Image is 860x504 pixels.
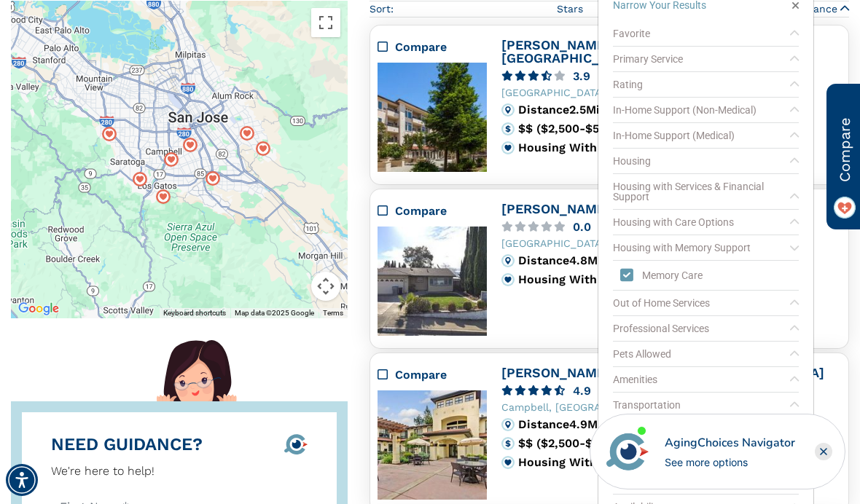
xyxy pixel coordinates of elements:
[15,299,63,318] a: Open this area in Google Maps (opens a new window)
[613,21,799,47] div: Favorite
[133,171,147,186] img: search-map-marker.svg
[665,434,795,452] div: AgingChoices Navigator
[665,454,795,470] div: See more options
[395,366,487,384] div: Compare
[518,437,841,450] div: $$ ($2,500-$5,000)
[613,123,799,149] div: In-Home Support (Medical)
[256,141,270,155] div: Popover trigger
[378,366,487,384] div: Compare
[378,39,487,56] div: Compare
[102,127,117,141] div: Popover trigger
[501,238,841,248] div: [GEOGRAPHIC_DATA], [GEOGRAPHIC_DATA], 95148
[133,171,147,186] div: Popover trigger
[518,273,841,286] div: Housing With Care Options
[240,126,254,141] div: Popover trigger
[501,365,824,380] a: [PERSON_NAME] Gardens at [GEOGRAPHIC_DATA]
[642,268,799,283] div: Memory Care
[613,316,799,342] div: Professional Services
[102,127,117,141] img: search-map-marker.svg
[501,456,515,469] img: primary.svg
[156,189,171,204] img: search-map-marker.svg
[51,462,203,480] div: We're here to help!
[573,221,591,232] div: 0.0
[164,152,179,167] div: Popover trigger
[323,309,343,317] a: Terms (opens in new tab)
[15,299,63,318] img: Google
[603,427,652,476] img: avatar
[164,152,179,167] img: search-map-marker.svg
[557,1,583,17] span: Stars
[518,456,841,469] div: Housing With Care Options
[794,1,837,17] span: Distance
[613,149,799,174] div: Housing
[573,71,590,82] div: 3.9
[311,272,340,301] button: Map camera controls
[815,443,832,460] div: Close
[613,98,799,123] div: In-Home Support (Non-Medical)
[613,210,799,235] div: Housing with Care Options
[501,37,762,66] a: [PERSON_NAME][GEOGRAPHIC_DATA] at [GEOGRAPHIC_DATA][PERSON_NAME]
[311,8,340,37] button: Toggle fullscreen view
[501,122,515,135] img: cost.svg
[501,402,841,412] div: Campbell, [GEOGRAPHIC_DATA], 95008
[834,117,856,182] span: Compare
[205,171,219,186] img: search-map-marker.svg
[518,254,841,267] div: Distance 4.8 Miles
[395,202,487,220] div: Compare
[284,434,308,454] img: 8-logo-icon.svg
[501,418,515,431] img: distance.svg
[613,291,799,316] div: Out of Home Services
[501,385,841,396] a: 4.9
[205,171,219,186] div: Popover trigger
[518,418,841,431] div: Distance 4.9 Miles
[613,393,799,418] div: Transportation
[573,385,591,396] div: 4.9
[501,273,515,286] img: primary.svg
[518,122,841,135] div: $$ ($2,500-$5,000)
[501,221,841,232] a: 0.0
[183,138,198,152] div: Popover trigger
[370,1,394,17] div: Sort:
[501,201,761,216] a: [PERSON_NAME] Residential Care Home
[183,138,198,152] img: search-map-marker.svg
[156,189,171,204] div: Popover trigger
[518,103,841,117] div: Distance 2.5 Miles
[157,340,237,420] img: hello-there-lady.svg
[6,464,38,496] div: Accessibility Menu
[613,72,799,98] div: Rating
[256,141,270,155] img: search-map-marker.svg
[501,437,515,450] img: cost.svg
[501,87,841,98] div: [GEOGRAPHIC_DATA]
[235,309,314,317] span: Map data ©2025 Google
[501,254,515,267] img: distance.svg
[501,141,515,154] img: primary.svg
[51,434,203,455] div: NEED GUIDANCE?
[163,308,226,318] button: Keyboard shortcuts
[501,71,841,82] a: 3.9
[240,126,254,141] img: search-map-marker.svg
[378,202,487,220] div: Compare
[501,103,515,117] img: distance.svg
[613,47,799,72] div: Primary Service
[613,367,799,393] div: Amenities
[613,235,799,261] div: Housing with Memory Support
[518,141,841,154] div: Housing With Care Options
[613,174,799,210] div: Housing with Services & Financial Support
[620,268,799,283] div: Memory Care
[613,342,799,367] div: Pets Allowed
[395,39,487,56] div: Compare
[834,197,856,218] img: favorite_on.png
